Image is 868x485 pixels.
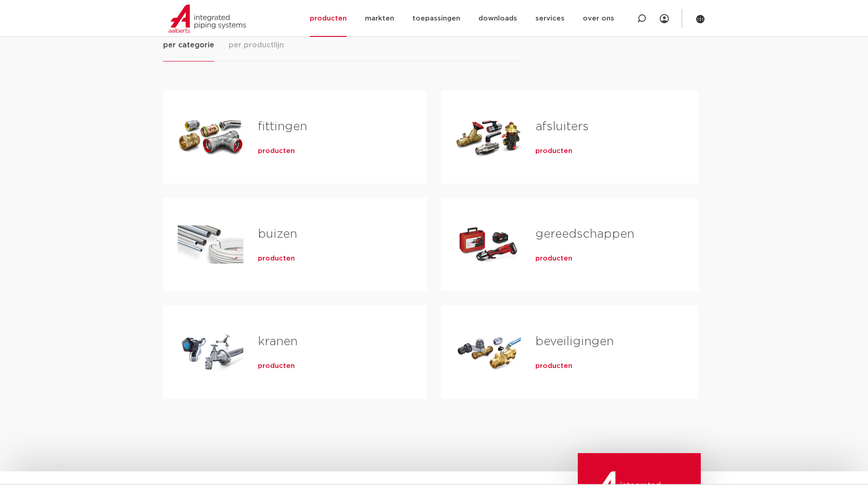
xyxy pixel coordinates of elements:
[258,147,295,156] a: producten
[535,147,572,156] a: producten
[258,362,295,371] a: producten
[535,362,572,371] a: producten
[163,39,705,413] div: Tabs. Open items met enter of spatie, sluit af met escape en navigeer met de pijltoetsen.
[258,121,307,133] a: fittingen
[258,336,298,347] a: kranen
[535,121,589,133] a: afsluiters
[535,336,614,347] a: beveiligingen
[535,254,572,263] a: producten
[258,254,295,263] a: producten
[535,228,634,240] a: gereedschappen
[229,40,284,51] span: per productlijn
[258,228,297,240] a: buizen
[163,40,214,51] span: per categorie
